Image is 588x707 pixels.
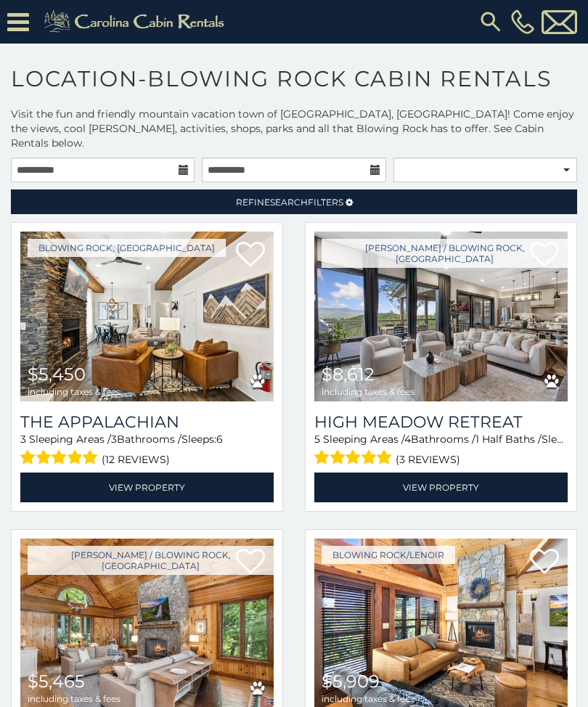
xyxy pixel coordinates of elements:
[314,433,320,446] span: 5
[111,433,117,446] span: 3
[20,232,274,401] img: The Appalachian
[28,671,85,692] span: $5,465
[20,432,274,469] div: Sleeping Areas / Bathrooms / Sleeps:
[28,364,86,385] span: $5,450
[20,412,274,432] a: The Appalachian
[28,694,121,703] span: including taxes & fees
[28,239,226,257] a: Blowing Rock, [GEOGRAPHIC_DATA]
[322,546,455,564] a: Blowing Rock/Lenoir
[322,671,380,692] span: $5,909
[478,9,504,35] img: search-regular.svg
[11,189,577,214] a: RefineSearchFilters
[314,412,568,432] a: High Meadow Retreat
[322,694,415,703] span: including taxes & fees
[236,197,343,208] span: Refine Filters
[20,473,274,502] a: View Property
[314,232,568,401] a: High Meadow Retreat $8,612 including taxes & fees
[20,433,26,446] span: 3
[270,197,308,208] span: Search
[322,364,375,385] span: $8,612
[530,547,559,578] a: Add to favorites
[36,7,237,36] img: Khaki-logo.png
[396,450,460,469] span: (3 reviews)
[28,387,121,396] span: including taxes & fees
[507,9,538,34] a: [PHONE_NUMBER]
[475,433,542,446] span: 1 Half Baths /
[322,239,568,268] a: [PERSON_NAME] / Blowing Rock, [GEOGRAPHIC_DATA]
[314,432,568,469] div: Sleeping Areas / Bathrooms / Sleeps:
[102,450,170,469] span: (12 reviews)
[28,546,274,575] a: [PERSON_NAME] / Blowing Rock, [GEOGRAPHIC_DATA]
[314,232,568,401] img: High Meadow Retreat
[404,433,411,446] span: 4
[314,473,568,502] a: View Property
[322,387,415,396] span: including taxes & fees
[20,232,274,401] a: The Appalachian $5,450 including taxes & fees
[216,433,223,446] span: 6
[236,240,265,271] a: Add to favorites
